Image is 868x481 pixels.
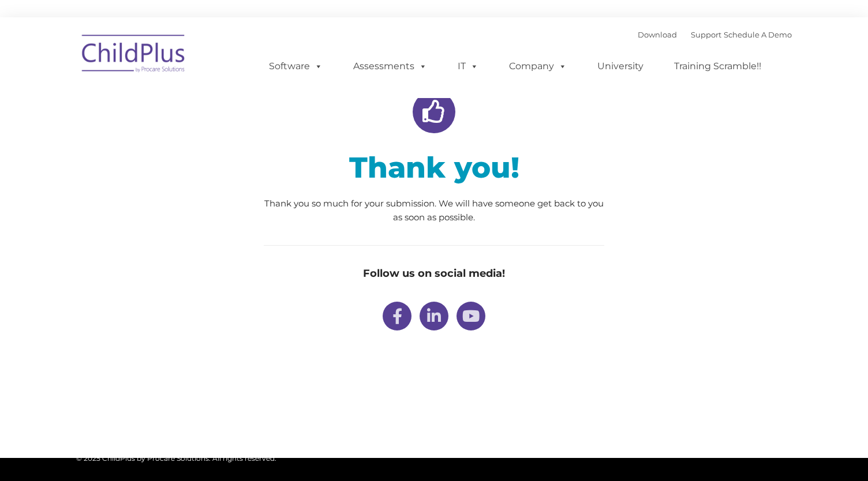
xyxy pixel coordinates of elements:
a: Assessments [342,55,439,78]
a: University [586,55,655,78]
a: Training Scramble!! [663,55,773,78]
span: © 2025 ChildPlus by Procare Solutions. All rights reserved. [76,454,276,463]
h1: Thank you! [264,153,604,182]
a: Schedule A Demo [724,30,792,39]
a: Software [257,55,334,78]
h4: Follow us on social media! [264,265,604,281]
a: IT [446,55,490,78]
font: | [638,30,792,39]
img: ChildPlus by Procare Solutions [76,27,192,84]
a: Company [497,55,578,78]
a: Support [691,30,721,39]
p: Thank you so much for your submission. We will have someone get back to you as soon as possible. [264,197,604,224]
a: Download [638,30,677,39]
